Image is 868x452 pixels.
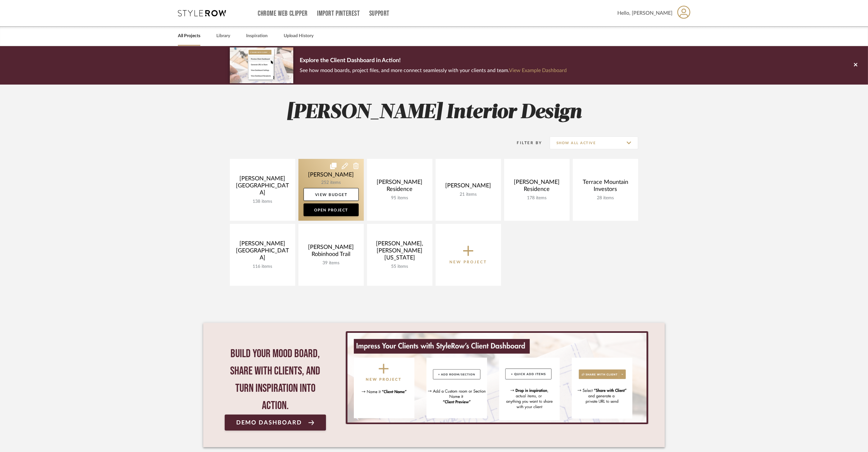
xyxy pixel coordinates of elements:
div: 55 items [372,264,427,269]
div: Filter By [509,140,542,146]
div: [PERSON_NAME][GEOGRAPHIC_DATA] [235,175,290,199]
a: Inspiration [246,32,268,40]
a: Open Project [304,203,359,216]
p: See how mood boards, project files, and more connect seamlessly with your clients and team. [300,66,567,75]
div: 178 items [509,195,564,201]
div: Terrace Mountain Investors [578,179,633,195]
div: [PERSON_NAME] [441,182,496,192]
a: View Example Dashboard [509,68,567,73]
a: Library [216,32,230,40]
h2: [PERSON_NAME] Interior Design [203,101,665,125]
div: [PERSON_NAME] Robinhood Trail [304,244,359,260]
button: New Project [436,224,501,286]
div: [PERSON_NAME] Residence [509,179,564,195]
div: 21 items [441,192,496,197]
img: d5d033c5-7b12-40c2-a960-1ecee1989c38.png [230,47,293,83]
div: 95 items [372,195,427,201]
div: 39 items [304,260,359,266]
div: 138 items [235,199,290,204]
div: 116 items [235,264,290,269]
a: Support [369,11,389,16]
div: [PERSON_NAME] Residence [372,179,427,195]
div: [PERSON_NAME][GEOGRAPHIC_DATA] [235,240,290,264]
div: Build your mood board, share with clients, and turn inspiration into action. [225,345,326,415]
a: Import Pinterest [317,11,360,16]
div: 28 items [578,195,633,201]
a: Chrome Web Clipper [258,11,308,16]
img: StyleRow_Client_Dashboard_Banner__1_.png [347,333,647,423]
div: [PERSON_NAME], [PERSON_NAME] [US_STATE] [372,240,427,264]
a: View Budget [304,188,359,201]
a: All Projects [178,32,200,40]
a: Upload History [284,32,313,40]
a: Demo Dashboard [225,415,326,431]
div: 0 [345,331,649,424]
p: New Project [450,259,487,265]
span: Hello, [PERSON_NAME] [617,9,672,17]
p: Explore the Client Dashboard in Action! [300,56,567,66]
span: Demo Dashboard [236,420,302,426]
